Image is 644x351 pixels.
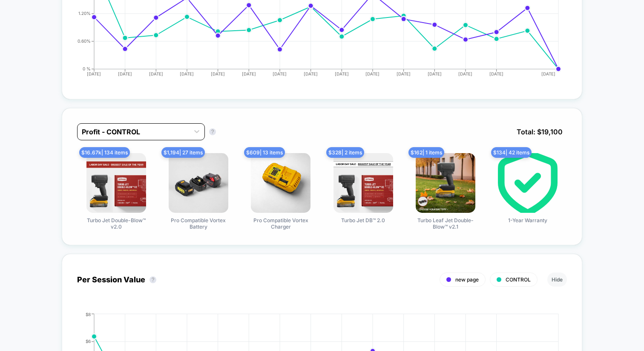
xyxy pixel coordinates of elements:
[416,153,475,213] img: Turbo Leaf Jet Double-Blow™ v2.1
[78,38,91,44] tspan: 0.60%
[498,153,558,213] img: 1-Year Warranty
[455,276,479,283] span: new page
[397,71,411,76] tspan: [DATE]
[244,147,285,158] span: $ 609 | 13 items
[242,71,256,76] tspan: [DATE]
[341,217,385,223] span: Turbo Jet DB™ 2.0
[86,311,91,316] tspan: $8
[167,217,230,230] span: Pro Compatible Vortex Battery
[408,147,444,158] span: $ 162 | 1 items
[414,217,477,230] span: Turbo Leaf Jet Double-Blow™ v2.1
[273,71,287,76] tspan: [DATE]
[79,147,130,158] span: $ 16.67k | 134 items
[180,71,194,76] tspan: [DATE]
[84,217,148,230] span: Turbo Jet Double-Blow™ v2.0
[169,153,228,213] img: Pro Compatible Vortex Battery
[335,71,349,76] tspan: [DATE]
[118,71,132,76] tspan: [DATE]
[506,276,531,283] span: CONTROL
[87,71,101,76] tspan: [DATE]
[491,147,532,158] span: $ 134 | 42 items
[161,147,205,158] span: $ 1,194 | 27 items
[508,217,547,223] span: 1-Year Warranty
[547,273,567,287] button: Hide
[304,71,318,76] tspan: [DATE]
[149,276,156,283] button: ?
[78,11,91,16] tspan: 1.20%
[86,339,91,344] tspan: $6
[149,71,163,76] tspan: [DATE]
[428,71,442,76] tspan: [DATE]
[459,71,473,76] tspan: [DATE]
[83,66,91,71] tspan: 0 %
[490,71,504,76] tspan: [DATE]
[512,123,567,140] span: Total: $ 19,100
[366,71,380,76] tspan: [DATE]
[251,153,310,213] img: Pro Compatible Vortex Charger
[326,147,364,158] span: $ 328 | 2 items
[211,71,225,76] tspan: [DATE]
[333,153,393,213] img: Turbo Jet DB™ 2.0
[86,153,146,213] img: Turbo Jet Double-Blow™ v2.0
[542,71,556,76] tspan: [DATE]
[209,128,216,135] button: ?
[249,217,313,230] span: Pro Compatible Vortex Charger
